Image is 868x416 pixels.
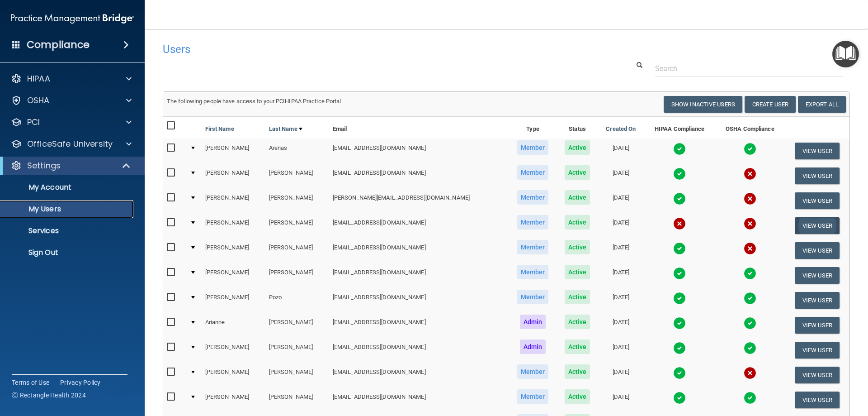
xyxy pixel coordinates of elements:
[265,387,329,412] td: [PERSON_NAME]
[163,43,558,55] h4: Users
[517,389,549,404] span: Member
[565,315,590,329] span: Active
[598,338,644,363] td: [DATE]
[795,392,840,408] button: View User
[517,140,549,155] span: Member
[745,96,796,113] button: Create User
[673,292,686,305] img: tick.e7d51cea.svg
[795,292,840,309] button: View User
[598,288,644,313] td: [DATE]
[795,342,840,359] button: View User
[795,143,840,159] button: View User
[744,292,756,305] img: tick.e7d51cea.svg
[795,217,840,234] button: View User
[167,98,341,105] span: The following people have access to your PCIHIPAA Practice Portal
[565,364,590,379] span: Active
[265,238,329,263] td: [PERSON_NAME]
[795,242,840,259] button: View User
[27,95,50,106] p: OSHA
[202,139,265,163] td: [PERSON_NAME]
[664,96,742,113] button: Show Inactive Users
[565,290,590,304] span: Active
[798,96,846,113] a: Export All
[565,339,590,354] span: Active
[715,117,785,139] th: OSHA Compliance
[557,117,598,139] th: Status
[673,167,686,180] img: tick.e7d51cea.svg
[265,139,329,163] td: Arenas
[598,263,644,288] td: [DATE]
[565,240,590,254] span: Active
[202,363,265,387] td: [PERSON_NAME]
[329,313,509,338] td: [EMAIL_ADDRESS][DOMAIN_NAME]
[202,387,265,412] td: [PERSON_NAME]
[832,41,859,67] button: Open Resource Center
[11,160,131,171] a: Settings
[329,338,509,363] td: [EMAIL_ADDRESS][DOMAIN_NAME]
[673,143,686,155] img: tick.e7d51cea.svg
[27,160,61,171] p: Settings
[11,10,134,28] img: PMB logo
[673,267,686,280] img: tick.e7d51cea.svg
[265,188,329,213] td: [PERSON_NAME]
[744,217,756,230] img: cross.ca9f0e7f.svg
[565,140,590,155] span: Active
[265,338,329,363] td: [PERSON_NAME]
[517,265,549,279] span: Member
[12,378,49,387] a: Terms of Use
[565,165,590,180] span: Active
[202,263,265,288] td: [PERSON_NAME]
[795,317,840,334] button: View User
[6,183,129,192] p: My Account
[795,192,840,209] button: View User
[673,342,686,354] img: tick.e7d51cea.svg
[329,363,509,387] td: [EMAIL_ADDRESS][DOMAIN_NAME]
[598,188,644,213] td: [DATE]
[329,213,509,238] td: [EMAIL_ADDRESS][DOMAIN_NAME]
[517,240,549,254] span: Member
[265,213,329,238] td: [PERSON_NAME]
[27,73,50,84] p: HIPAA
[27,117,40,128] p: PCI
[329,263,509,288] td: [EMAIL_ADDRESS][DOMAIN_NAME]
[744,367,756,379] img: cross.ca9f0e7f.svg
[509,117,557,139] th: Type
[598,163,644,188] td: [DATE]
[269,124,302,134] a: Last Name
[11,117,132,128] a: PCI
[265,263,329,288] td: [PERSON_NAME]
[265,363,329,387] td: [PERSON_NAME]
[795,267,840,284] button: View User
[517,215,549,230] span: Member
[744,317,756,330] img: tick.e7d51cea.svg
[202,313,265,338] td: Arianne
[598,213,644,238] td: [DATE]
[655,60,843,77] input: Search
[673,192,686,205] img: tick.e7d51cea.svg
[520,339,546,354] span: Admin
[598,238,644,263] td: [DATE]
[517,290,549,304] span: Member
[520,315,546,329] span: Admin
[598,313,644,338] td: [DATE]
[795,367,840,383] button: View User
[60,378,101,387] a: Privacy Policy
[598,139,644,163] td: [DATE]
[202,163,265,188] td: [PERSON_NAME]
[329,188,509,213] td: [PERSON_NAME][EMAIL_ADDRESS][DOMAIN_NAME]
[6,248,129,257] p: Sign Out
[517,165,549,180] span: Member
[744,242,756,255] img: cross.ca9f0e7f.svg
[11,95,132,106] a: OSHA
[565,190,590,205] span: Active
[644,117,715,139] th: HIPAA Compliance
[606,124,636,134] a: Created On
[12,391,86,400] span: Ⓒ Rectangle Health 2024
[202,288,265,313] td: [PERSON_NAME]
[598,387,644,412] td: [DATE]
[673,317,686,330] img: tick.e7d51cea.svg
[673,217,686,230] img: cross.ca9f0e7f.svg
[11,73,132,84] a: HIPAA
[517,190,549,205] span: Member
[329,238,509,263] td: [EMAIL_ADDRESS][DOMAIN_NAME]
